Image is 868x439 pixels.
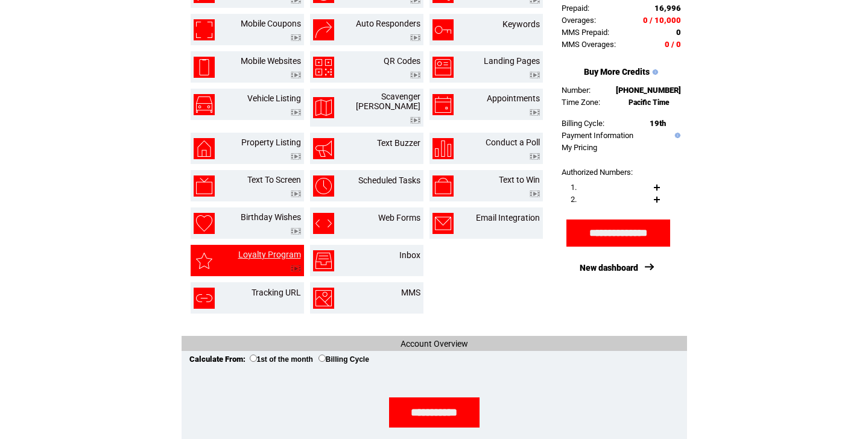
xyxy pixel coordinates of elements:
[665,40,681,49] span: 0 / 0
[358,175,420,185] a: Scheduled Tasks
[194,213,215,234] img: birthday-wishes.png
[432,19,454,40] img: keywords.png
[313,19,334,40] img: auto-responders.png
[291,72,301,78] img: video.png
[356,92,420,111] a: Scavenger [PERSON_NAME]
[562,131,633,140] a: Payment Information
[384,56,420,66] a: QR Codes
[562,119,604,128] span: Billing Cycle:
[194,288,215,309] img: tracking-url.png
[401,339,468,349] span: Account Overview
[432,94,454,115] img: appointments.png
[291,228,301,235] img: video.png
[377,138,420,148] a: Text Buzzer
[238,250,301,259] a: Loyalty Program
[650,119,666,128] span: 19th
[654,4,681,13] span: 16,996
[313,175,334,197] img: scheduled-tasks.png
[562,4,589,13] span: Prepaid:
[530,191,540,197] img: video.png
[194,94,215,115] img: vehicle-listing.png
[432,175,454,197] img: text-to-win.png
[487,93,540,103] a: Appointments
[571,183,577,192] span: 1.
[530,72,540,78] img: video.png
[530,109,540,116] img: video.png
[616,86,681,95] span: [PHONE_NUMBER]
[530,153,540,160] img: video.png
[650,69,658,75] img: help.gif
[291,109,301,116] img: video.png
[584,67,650,77] a: Buy More Credits
[250,355,313,364] label: 1st of the month
[499,175,540,185] a: Text to Win
[247,175,301,185] a: Text To Screen
[241,137,301,147] a: Property Listing
[318,355,369,364] label: Billing Cycle
[399,250,420,260] a: Inbox
[194,19,215,40] img: mobile-coupons.png
[476,213,540,223] a: Email Integration
[291,153,301,160] img: video.png
[356,19,420,28] a: Auto Responders
[676,28,681,37] span: 0
[486,137,540,147] a: Conduct a Poll
[562,143,597,152] a: My Pricing
[580,263,638,273] a: New dashboard
[432,57,454,78] img: landing-pages.png
[672,133,680,138] img: help.gif
[313,97,334,118] img: scavenger-hunt.png
[313,288,334,309] img: mms.png
[410,34,420,41] img: video.png
[432,138,454,159] img: conduct-a-poll.png
[291,265,301,272] img: video.png
[571,195,577,204] span: 2.
[562,16,596,25] span: Overages:
[502,19,540,29] a: Keywords
[241,56,301,66] a: Mobile Websites
[313,213,334,234] img: web-forms.png
[378,213,420,223] a: Web Forms
[194,175,215,197] img: text-to-screen.png
[189,355,246,364] span: Calculate From:
[241,212,301,222] a: Birthday Wishes
[562,40,616,49] span: MMS Overages:
[562,86,591,95] span: Number:
[241,19,301,28] a: Mobile Coupons
[291,191,301,197] img: video.png
[562,28,609,37] span: MMS Prepaid:
[629,98,670,107] span: Pacific Time
[643,16,681,25] span: 0 / 10,000
[313,138,334,159] img: text-buzzer.png
[562,98,600,107] span: Time Zone:
[313,250,334,271] img: inbox.png
[318,355,326,362] input: Billing Cycle
[247,93,301,103] a: Vehicle Listing
[401,288,420,297] a: MMS
[194,57,215,78] img: mobile-websites.png
[313,57,334,78] img: qr-codes.png
[410,72,420,78] img: video.png
[250,355,257,362] input: 1st of the month
[291,34,301,41] img: video.png
[562,168,633,177] span: Authorized Numbers:
[432,213,454,234] img: email-integration.png
[252,288,301,297] a: Tracking URL
[484,56,540,66] a: Landing Pages
[410,117,420,124] img: video.png
[194,138,215,159] img: property-listing.png
[194,250,215,271] img: loyalty-program.png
